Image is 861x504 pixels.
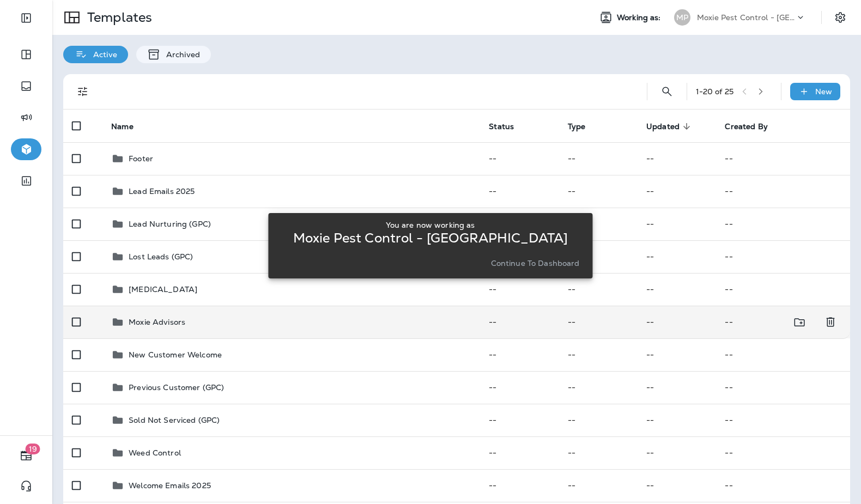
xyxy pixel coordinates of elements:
[161,50,200,59] p: Archived
[129,318,185,326] p: Moxie Advisors
[638,306,716,338] td: --
[716,142,850,175] td: --
[559,306,638,338] td: --
[559,371,638,404] td: --
[72,81,94,102] button: Filters
[725,122,781,131] span: Created By
[638,142,716,175] td: --
[646,122,680,131] span: Updated
[820,311,841,333] button: Delete
[386,221,475,229] p: You are now working as
[638,371,716,404] td: --
[789,311,811,333] button: Move to folder
[716,469,850,502] td: --
[725,122,767,131] span: Created By
[716,306,810,338] td: --
[716,175,850,208] td: --
[646,122,694,131] span: Updated
[716,404,850,436] td: --
[559,404,638,436] td: --
[111,122,148,131] span: Name
[638,338,716,371] td: --
[83,9,152,26] p: Templates
[638,273,716,306] td: --
[491,259,580,268] p: Continue to Dashboard
[129,350,222,359] p: New Customer Welcome
[559,338,638,371] td: --
[559,436,638,469] td: --
[129,416,220,424] p: Sold Not Serviced (GPC)
[559,240,638,273] td: --
[293,234,568,242] p: Moxie Pest Control - [GEOGRAPHIC_DATA]
[559,469,638,502] td: --
[638,208,716,240] td: --
[830,8,850,27] button: Settings
[129,383,224,392] p: Previous Customer (GPC)
[111,122,134,131] span: Name
[656,81,678,102] button: Search Templates
[11,445,41,466] button: 19
[559,175,638,208] td: --
[638,469,716,502] td: --
[697,13,795,22] p: Moxie Pest Control - [GEOGRAPHIC_DATA]
[129,220,211,228] p: Lead Nurturing (GPC)
[716,240,850,273] td: --
[716,371,850,404] td: --
[638,175,716,208] td: --
[716,338,850,371] td: --
[559,142,638,175] td: --
[88,50,117,59] p: Active
[559,208,638,240] td: --
[129,187,195,196] p: Lead Emails 2025
[617,13,663,22] span: Working as:
[129,252,193,261] p: Lost Leads (GPC)
[638,240,716,273] td: --
[674,9,690,26] div: MP
[487,256,584,271] button: Continue to Dashboard
[129,285,197,294] p: [MEDICAL_DATA]
[638,436,716,469] td: --
[129,154,153,163] p: Footer
[716,208,850,240] td: --
[638,404,716,436] td: --
[716,273,850,306] td: --
[129,481,211,490] p: Welcome Emails 2025
[26,444,40,454] span: 19
[559,273,638,306] td: --
[11,7,41,29] button: Expand Sidebar
[129,448,181,457] p: Weed Control
[815,87,832,96] p: New
[716,436,850,469] td: --
[696,87,733,96] div: 1 - 20 of 25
